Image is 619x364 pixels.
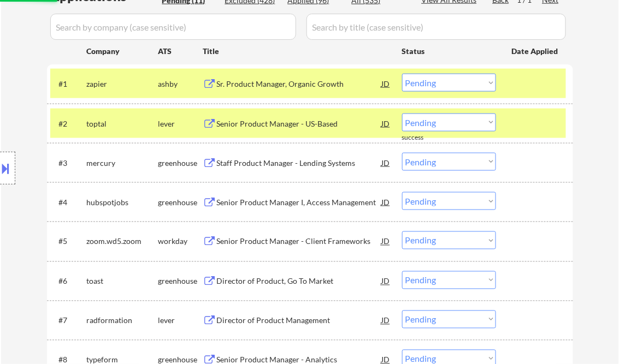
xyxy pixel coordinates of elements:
div: #7 [59,315,78,326]
div: Title [203,46,392,57]
div: lever [158,315,203,326]
div: Company [87,46,158,57]
div: Senior Product Manager - Client Frameworks [217,236,382,247]
div: Staff Product Manager - Lending Systems [217,158,382,169]
div: Date Applied [512,46,560,57]
div: JD [381,311,392,330]
div: Director of Product Management [217,315,382,326]
div: JD [381,192,392,212]
input: Search by title (case sensitive) [306,14,566,40]
div: Sr. Product Manager, Organic Growth [217,79,382,89]
input: Search by company (case sensitive) [50,14,296,40]
div: JD [381,74,392,93]
div: Senior Product Manager I, Access Management [217,197,382,208]
div: radformation [87,315,158,326]
div: ATS [158,46,203,57]
div: JD [381,114,392,133]
div: JD [381,153,392,172]
div: JD [381,271,392,291]
div: success [402,133,446,142]
div: toast [87,276,158,287]
div: Status [402,41,496,61]
div: JD [381,231,392,251]
div: #6 [59,276,78,287]
div: greenhouse [158,276,203,287]
div: Director of Product, Go To Market [217,276,382,287]
div: Senior Product Manager - US-Based [217,118,382,129]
